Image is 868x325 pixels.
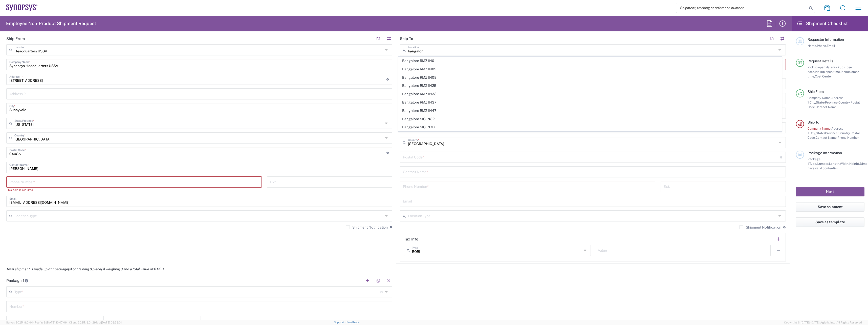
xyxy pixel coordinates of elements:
span: Requester Information [808,37,844,42]
span: City, [810,100,816,104]
span: Pickup open time, [815,70,841,74]
span: Company Name, [808,127,831,130]
h2: Ship To [400,36,413,41]
span: Phone, [817,44,827,48]
span: Package 1: [808,157,820,166]
span: Pickup open date, [808,65,833,69]
span: Width, [840,162,849,166]
span: Length, [829,162,840,166]
span: Package Information [808,151,842,155]
button: Next [796,187,864,196]
span: Copyright © [DATE]-[DATE] Agistix Inc., All Rights Reserved [784,320,862,325]
span: Bangalore RMZ IN33 [399,90,782,98]
span: State/Province, [816,100,838,104]
span: Bangalore RMZ IN47 [399,107,782,115]
a: Support [334,321,346,324]
span: Name, [808,44,817,48]
span: Bangalore SIG IN7D [399,123,782,131]
span: Contact Name, [816,136,837,139]
span: City, [810,131,816,135]
a: Feedback [346,321,359,324]
span: Phone Number [837,136,859,139]
span: Client: 2025.19.0-129fbcf [69,321,122,324]
span: Country, [838,131,851,135]
span: Bangalore RMZ IN01 [399,57,782,65]
span: Cost Center [815,74,832,78]
h2: Tax Info [404,237,418,242]
span: Server: 2025.19.0-d447cefac8f [6,321,67,324]
span: Country, [838,100,851,104]
span: [DATE] 10:47:06 [46,321,67,324]
em: Total shipment is made up of 1 package(s) containing 0 piece(s) weighing 0 and a total value of 0... [3,267,167,271]
button: Save as template [796,217,864,227]
h2: Shipment Checklist [797,21,848,27]
span: Bangalore SIG IN32 [399,115,782,123]
h2: Package 1 [6,278,28,283]
span: Contact Name [816,105,837,109]
div: This field is required [6,188,262,192]
span: [DATE] 09:39:01 [101,321,122,324]
span: State/Province, [816,131,838,135]
h2: Employee Non-Product Shipment Request [6,21,96,27]
span: Bangalore RMZ IN37 [399,98,782,106]
input: Shipment, tracking or reference number [676,3,807,13]
span: Company Name, [808,96,831,100]
span: Type, [809,162,817,166]
span: Height, [849,162,860,166]
span: Bangalore RMZ IN02 [399,65,782,73]
span: Ship To [808,120,819,124]
span: Request Details [808,59,833,63]
span: Bangalore RMZ IN08 [399,74,782,82]
span: Ship From [808,90,824,94]
label: Shipment Notification [739,225,781,229]
span: Number, [817,162,829,166]
span: Email [827,44,835,48]
span: Bangalore RMZ IN25 [399,82,782,90]
h2: Ship From [6,36,25,41]
button: Save shipment [796,202,864,212]
label: Shipment Notification [346,225,388,229]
